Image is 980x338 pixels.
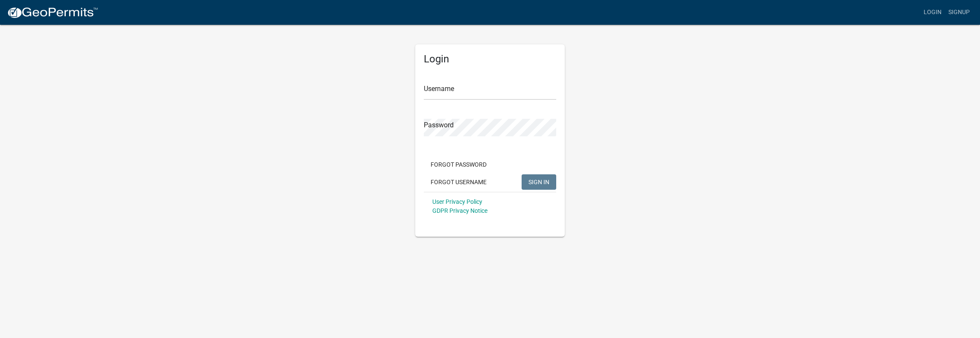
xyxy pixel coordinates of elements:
[522,174,556,190] button: SIGN IN
[920,4,945,21] a: Login
[528,178,549,185] span: SIGN IN
[432,198,482,205] a: User Privacy Policy
[424,174,493,190] button: Forgot Username
[432,207,487,214] a: GDPR Privacy Notice
[945,4,973,21] a: Signup
[424,157,493,172] button: Forgot Password
[424,53,556,65] h5: Login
